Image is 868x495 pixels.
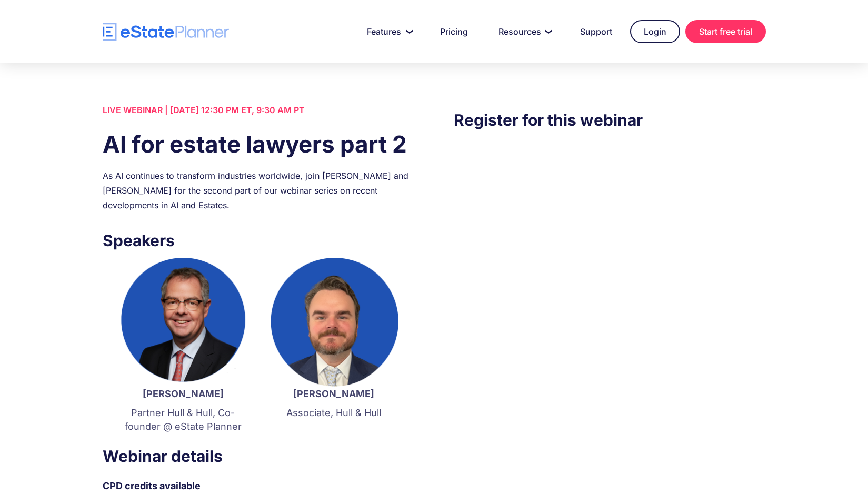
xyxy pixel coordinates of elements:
[118,406,248,433] p: Partner Hull & Hull, Co-founder @ eState Planner
[103,480,201,491] strong: CPD credits available
[685,20,766,43] a: Start free trial
[103,23,229,41] a: home
[486,21,562,42] a: Resources
[630,20,680,43] a: Login
[103,128,414,160] h1: AI for estate lawyers part 2
[567,21,625,42] a: Support
[103,103,414,117] div: LIVE WEBINAR | [DATE] 12:30 PM ET, 9:30 AM PT
[427,21,481,42] a: Pricing
[103,444,414,468] h3: Webinar details
[354,21,422,42] a: Features
[143,388,224,399] strong: [PERSON_NAME]
[454,108,765,132] h3: Register for this webinar
[103,168,414,213] div: As AI continues to transform industries worldwide, join [PERSON_NAME] and [PERSON_NAME] for the s...
[103,228,414,252] h3: Speakers
[293,388,374,399] strong: [PERSON_NAME]
[269,406,398,420] p: Associate, Hull & Hull
[454,153,765,331] iframe: Form 0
